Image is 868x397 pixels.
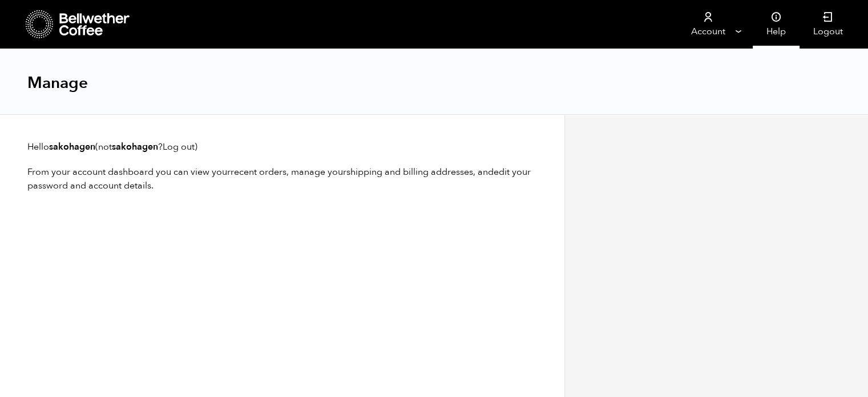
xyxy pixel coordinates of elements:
[346,166,473,178] a: shipping and billing addresses
[112,141,158,153] strong: sakohagen
[27,140,537,154] p: Hello (not ? )
[27,165,537,193] p: From your account dashboard you can view your , manage your , and .
[49,141,95,153] strong: sakohagen
[27,73,88,93] h1: Manage
[231,166,286,178] a: recent orders
[163,141,195,153] a: Log out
